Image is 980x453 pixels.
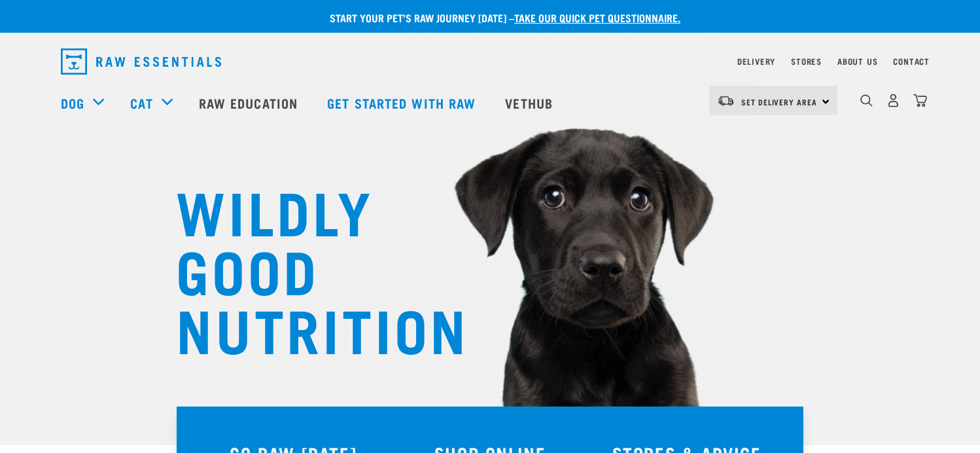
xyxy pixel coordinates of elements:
[130,93,152,113] a: Cat
[741,100,817,104] span: Set Delivery Area
[837,59,877,63] a: About Us
[893,59,930,63] a: Contact
[176,180,438,357] h1: WILDLY GOOD NUTRITION
[514,14,680,20] a: take our quick pet questionnaire.
[886,94,900,107] img: user.png
[314,77,492,129] a: Get started with Raw
[492,77,569,129] a: Vethub
[186,77,314,129] a: Raw Education
[860,94,873,107] img: home-icon-1@2x.png
[717,95,735,107] img: van-moving.png
[913,94,927,107] img: home-icon@2x.png
[791,59,822,63] a: Stores
[737,59,775,63] a: Delivery
[50,43,930,80] nav: dropdown navigation
[61,93,84,113] a: Dog
[61,48,221,75] img: Raw Essentials Logo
